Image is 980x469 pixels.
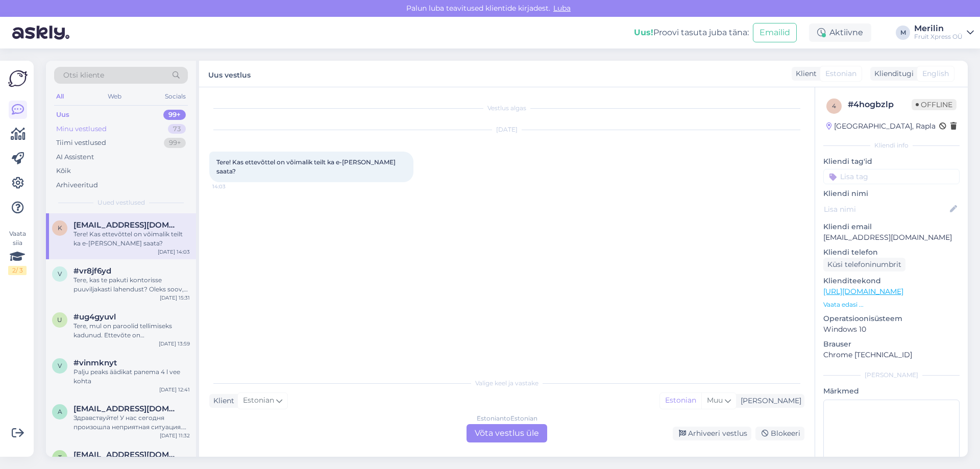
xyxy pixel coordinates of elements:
[73,312,116,322] span: #ug4gyuvl
[634,27,749,39] div: Proovi tasuta juba täna:
[755,427,804,440] div: Blokeeri
[660,393,701,408] div: Estonian
[73,322,190,340] div: Tere, mul on paroolid tellimiseks kadunud. Ettevõte on [PERSON_NAME], ise [PERSON_NAME] [PERSON_N...
[164,138,186,148] div: 99+
[73,358,117,367] span: #vinmknyt
[823,371,960,380] div: [PERSON_NAME]
[832,102,836,110] span: 4
[243,395,274,406] span: Estonian
[73,266,111,276] span: #vr8jf6yd
[216,158,397,175] span: Tere! Kas ettevõttel on võimalik teilt ka e-[PERSON_NAME] saata?
[673,427,751,440] div: Arhiveeri vestlus
[823,386,960,397] p: Märkmed
[58,408,62,415] span: a
[73,404,180,413] span: angelinariabceva@gmail.com
[58,224,62,232] span: k
[212,183,251,190] span: 14:03
[823,339,960,350] p: Brauser
[159,340,190,348] div: [DATE] 13:59
[792,68,817,79] div: Klient
[56,138,106,148] div: Tiimi vestlused
[737,396,801,406] div: [PERSON_NAME]
[58,270,62,278] span: v
[73,413,190,432] div: Здравствуйте! У нас сегодня произошла неприятная ситуация. Сейчас приходила доставка в [PERSON_NA...
[57,316,62,324] span: u
[912,99,957,110] span: Offline
[823,258,905,271] div: Küsi telefoninumbrit
[914,24,963,33] div: Merilin
[8,69,28,88] img: Askly Logo
[823,221,960,232] p: Kliendi email
[896,26,910,40] div: M
[160,294,190,302] div: [DATE] 15:31
[823,156,960,167] p: Kliendi tag'id
[848,98,912,111] div: # 4hogbzlp
[823,300,960,309] p: Vaata edasi ...
[824,204,948,215] input: Lisa nimi
[56,180,98,190] div: Arhiveeritud
[826,121,936,132] div: [GEOGRAPHIC_DATA], Rapla
[73,367,190,386] div: Palju peaks äädikat panema 4 l vee kohta
[914,24,974,41] a: MerilinFruit Xpress OÜ
[160,432,190,439] div: [DATE] 11:32
[73,230,190,248] div: Tere! Kas ettevõttel on võimalik teilt ka e-[PERSON_NAME] saata?
[63,70,104,81] span: Otsi kliente
[823,247,960,258] p: Kliendi telefon
[56,152,94,162] div: AI Assistent
[73,276,190,294] div: Tere, kas te pakuti kontorisse puuviljakasti lahendust? Oleks soov, et puuviljad tuleksid iganäda...
[823,287,903,296] a: [URL][DOMAIN_NAME]
[168,124,186,134] div: 73
[158,248,190,256] div: [DATE] 14:03
[809,23,871,42] div: Aktiivne
[56,124,107,134] div: Minu vestlused
[163,90,188,103] div: Socials
[56,110,69,120] div: Uus
[209,125,804,134] div: [DATE]
[823,188,960,199] p: Kliendi nimi
[159,386,190,393] div: [DATE] 12:41
[753,23,797,42] button: Emailid
[163,110,186,120] div: 99+
[73,450,180,459] span: tacocatou@gmail.com
[823,313,960,324] p: Operatsioonisüsteem
[914,33,963,41] div: Fruit Xpress OÜ
[8,229,27,275] div: Vaata siia
[707,396,723,405] span: Muu
[208,67,251,81] label: Uus vestlus
[58,362,62,369] span: v
[823,169,960,184] input: Lisa tag
[97,198,145,207] span: Uued vestlused
[73,220,180,230] span: kadiprants8@gmail.com
[209,104,804,113] div: Vestlus algas
[823,324,960,335] p: Windows 10
[477,414,537,423] div: Estonian to Estonian
[8,266,27,275] div: 2 / 3
[634,28,653,37] b: Uus!
[54,90,66,103] div: All
[58,454,62,461] span: t
[823,141,960,150] div: Kliendi info
[209,396,234,406] div: Klient
[823,350,960,360] p: Chrome [TECHNICAL_ID]
[209,379,804,388] div: Valige keel ja vastake
[823,232,960,243] p: [EMAIL_ADDRESS][DOMAIN_NAME]
[823,276,960,286] p: Klienditeekond
[870,68,914,79] div: Klienditugi
[467,424,547,442] div: Võta vestlus üle
[825,68,856,79] span: Estonian
[106,90,124,103] div: Web
[922,68,949,79] span: English
[56,166,71,176] div: Kõik
[550,4,574,13] span: Luba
